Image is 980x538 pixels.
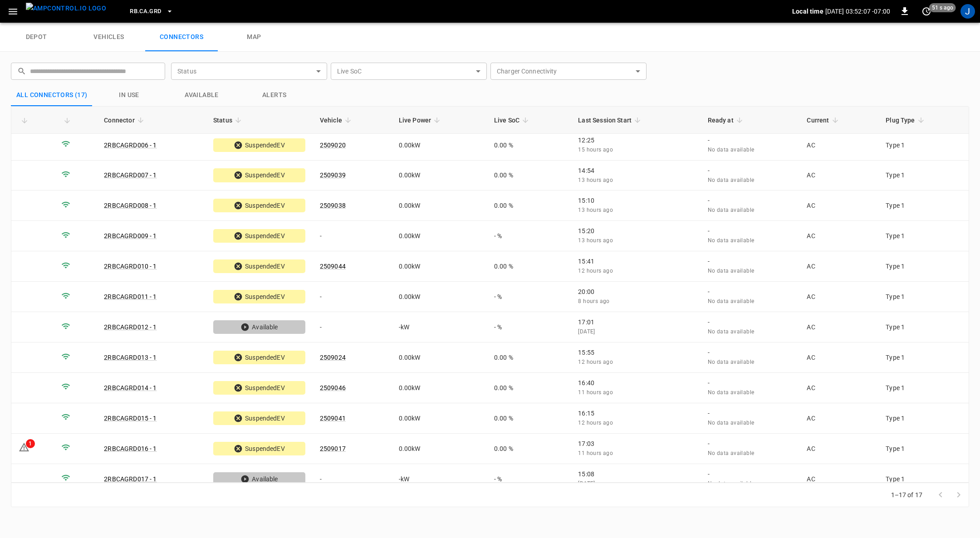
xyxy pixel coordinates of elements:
a: 2RBCAGRD010 - 1 [104,263,157,270]
td: - [313,221,392,251]
td: 0.00 kW [392,130,487,161]
td: AC [799,312,878,342]
td: Type 1 [878,312,969,342]
td: AC [799,130,878,161]
p: 15:41 [578,257,693,266]
a: 2509020 [320,142,346,149]
td: 0.00 % [487,191,571,221]
a: 2RBCAGRD017 - 1 [104,475,157,483]
a: 2RBCAGRD015 - 1 [104,415,157,422]
div: SuspendedEV [213,411,305,425]
td: 0.00 kW [392,373,487,403]
p: 17:01 [578,318,693,327]
div: Available [213,320,305,334]
button: Alerts [238,84,311,106]
td: - [313,282,392,312]
td: 0.00 kW [392,282,487,312]
div: SuspendedEV [213,290,305,303]
span: No data available [708,237,755,244]
button: RB.CA.GRD [126,3,176,20]
span: Last Session Start [578,115,643,126]
span: 12 hours ago [578,359,613,365]
span: 12 hours ago [578,268,613,274]
td: AC [799,373,878,403]
button: All Connectors (17) [11,84,93,106]
span: Status [213,115,244,126]
a: vehicles [73,23,145,52]
p: 16:15 [578,409,693,418]
div: SuspendedEV [213,259,305,273]
span: Current [807,115,841,126]
a: 2RBCAGRD006 - 1 [104,142,157,149]
span: Ready at [708,115,745,126]
td: 0.00 % [487,434,571,464]
p: [DATE] 03:52:07 -07:00 [825,7,890,16]
div: SuspendedEV [213,168,305,182]
span: Vehicle [320,115,354,126]
td: - % [487,464,571,494]
span: No data available [708,177,755,183]
td: Type 1 [878,161,969,191]
p: 15:55 [578,348,693,357]
td: 0.00 % [487,342,571,373]
p: 12:25 [578,136,693,145]
td: Type 1 [878,464,969,494]
img: ampcontrol.io logo [26,3,106,14]
div: SuspendedEV [213,199,305,212]
a: 2509044 [320,263,346,270]
div: 1 [26,439,35,448]
a: 2RBCAGRD007 - 1 [104,171,157,179]
td: AC [799,251,878,282]
span: No data available [708,147,755,153]
p: - [708,470,793,479]
td: - kW [392,464,487,494]
div: SuspendedEV [213,138,305,152]
td: - kW [392,312,487,342]
span: 13 hours ago [578,237,613,244]
td: - % [487,312,571,342]
a: 2509046 [320,384,346,391]
td: AC [799,342,878,373]
td: Type 1 [878,251,969,282]
div: Available [213,472,305,486]
a: 2509041 [320,415,346,422]
td: Type 1 [878,373,969,403]
td: Type 1 [878,434,969,464]
td: 0.00 % [487,373,571,403]
a: 2RBCAGRD009 - 1 [104,232,157,240]
p: 1–17 of 17 [891,490,923,499]
div: profile-icon [960,4,975,19]
span: Connector [104,115,146,126]
td: - [313,312,392,342]
span: No data available [708,450,755,456]
a: 2RBCAGRD016 - 1 [104,445,157,452]
p: 20:00 [578,287,693,296]
td: Type 1 [878,342,969,373]
td: - % [487,282,571,312]
p: - [708,378,793,387]
span: Live Power [399,115,443,126]
a: 2RBCAGRD008 - 1 [104,202,157,209]
td: 0.00 kW [392,342,487,373]
td: - % [487,221,571,251]
p: - [708,166,793,175]
p: - [708,196,793,205]
a: 2RBCAGRD014 - 1 [104,384,157,391]
span: 8 hours ago [578,298,609,304]
td: AC [799,464,878,494]
p: - [708,409,793,418]
span: No data available [708,420,755,426]
span: 13 hours ago [578,207,613,213]
a: 2RBCAGRD011 - 1 [104,293,157,300]
span: No data available [708,359,755,365]
td: 0.00 % [487,161,571,191]
p: - [708,348,793,357]
span: No data available [708,389,755,396]
td: 0.00 % [487,130,571,161]
td: AC [799,221,878,251]
td: Type 1 [878,282,969,312]
td: Type 1 [878,221,969,251]
td: AC [799,161,878,191]
a: 2RBCAGRD013 - 1 [104,354,157,361]
p: - [708,287,793,296]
